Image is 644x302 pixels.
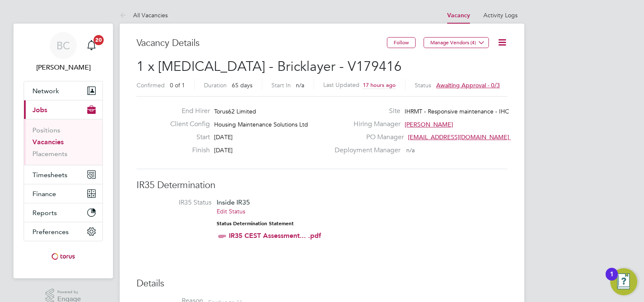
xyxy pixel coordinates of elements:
[24,222,102,241] button: Preferences
[137,81,165,89] label: Confirmed
[387,37,416,48] button: Follow
[164,107,210,116] label: End Hirer
[32,209,57,217] span: Reports
[137,278,507,290] h3: Details
[24,32,103,73] a: BC[PERSON_NAME]
[32,106,47,114] span: Jobs
[405,121,453,128] span: [PERSON_NAME]
[217,221,294,227] strong: Status Determination Statement
[214,108,256,115] span: Torus62 Limited
[24,250,103,263] a: Go to home page
[137,58,402,75] span: 1 x [MEDICAL_DATA] - Bricklayer - V179416
[137,179,507,191] h3: IR35 Determination
[24,100,102,119] button: Jobs
[164,120,210,129] label: Client Config
[408,133,558,141] span: [EMAIL_ADDRESS][DOMAIN_NAME] working@torus.…
[83,32,100,59] a: 20
[32,228,69,236] span: Preferences
[405,108,509,115] span: IHRMT - Responsive maintenance - IHC
[32,87,59,95] span: Network
[217,198,250,206] span: Inside IR35
[296,81,304,89] span: n/a
[24,184,102,203] button: Finance
[24,165,102,184] button: Timesheets
[48,250,78,263] img: torus-logo-retina.png
[330,133,404,142] label: PO Manager
[214,133,233,141] span: [DATE]
[330,120,400,129] label: Hiring Manager
[24,81,102,100] button: Network
[424,37,489,48] button: Manage Vendors (4)
[229,232,321,240] a: IR35 CEST Assessment... .pdf
[32,190,56,198] span: Finance
[145,198,212,207] label: IR35 Status
[610,274,614,285] div: 1
[436,81,500,89] span: Awaiting approval - 0/3
[170,81,185,89] span: 0 of 1
[24,203,102,222] button: Reports
[323,81,360,89] label: Last Updated
[232,81,252,89] span: 65 days
[610,268,637,295] button: Open Resource Center, 1 new notification
[483,11,518,19] a: Activity Logs
[94,35,104,45] span: 20
[24,119,102,165] div: Jobs
[32,126,60,134] a: Positions
[32,138,64,146] a: Vacancies
[415,81,431,89] label: Status
[330,146,400,155] label: Deployment Manager
[204,81,227,89] label: Duration
[57,289,81,296] span: Powered by
[56,40,70,51] span: BC
[137,37,387,49] h3: Vacancy Details
[271,81,291,89] label: Start In
[406,146,415,154] span: n/a
[214,121,308,128] span: Housing Maintenance Solutions Ltd
[32,150,67,158] a: Placements
[13,24,113,278] nav: Main navigation
[447,12,470,19] a: Vacancy
[330,107,400,116] label: Site
[24,62,103,73] span: Brian Campbell
[363,81,396,89] span: 17 hours ago
[164,133,210,142] label: Start
[214,146,233,154] span: [DATE]
[164,146,210,155] label: Finish
[120,11,168,19] a: All Vacancies
[32,171,67,179] span: Timesheets
[217,208,245,215] a: Edit Status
